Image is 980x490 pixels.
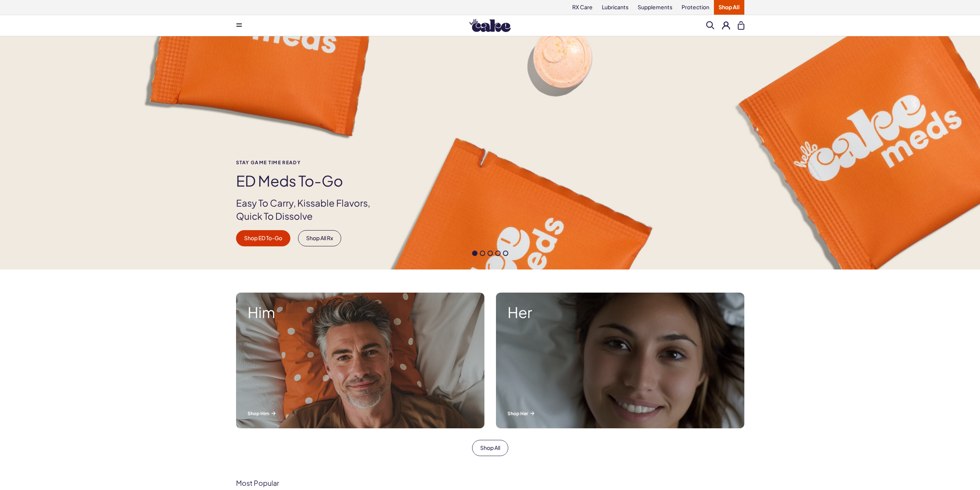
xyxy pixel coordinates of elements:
span: Stay Game time ready [236,160,383,165]
a: A woman smiling while lying in bed. Her Shop Her [490,287,750,434]
a: Shop All Rx [298,230,341,246]
a: Shop All [472,440,508,456]
strong: Him [248,304,473,320]
img: Hello Cake [469,19,511,32]
p: Shop Her [508,410,733,417]
strong: Her [508,304,733,320]
a: Shop ED To-Go [236,230,290,246]
a: A man smiling while lying in bed. Him Shop Him [230,287,490,434]
p: Shop Him [248,410,473,417]
p: Easy To Carry, Kissable Flavors, Quick To Dissolve [236,197,383,222]
h1: ED Meds to-go [236,173,383,189]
